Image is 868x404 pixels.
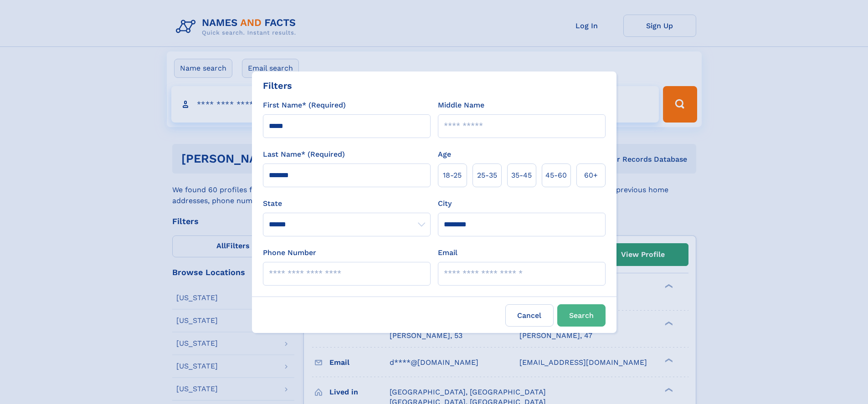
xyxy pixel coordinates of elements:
[438,149,451,160] label: Age
[263,198,431,209] label: State
[263,79,292,92] div: Filters
[584,170,598,181] span: 60+
[263,247,316,258] label: Phone Number
[511,170,532,181] span: 35‑45
[443,170,462,181] span: 18‑25
[438,198,452,209] label: City
[545,170,567,181] span: 45‑60
[557,304,606,327] button: Search
[438,100,484,111] label: Middle Name
[438,247,457,258] label: Email
[477,170,497,181] span: 25‑35
[263,149,345,160] label: Last Name* (Required)
[263,100,346,111] label: First Name* (Required)
[505,304,554,327] label: Cancel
